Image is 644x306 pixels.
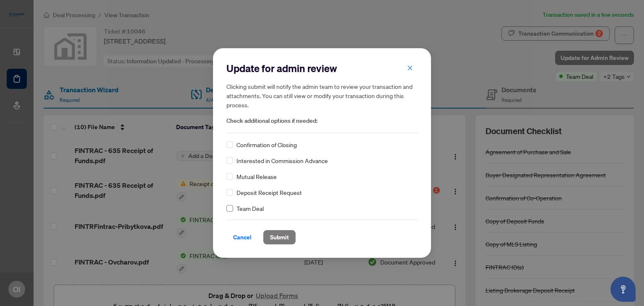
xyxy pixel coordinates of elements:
[226,62,418,75] h2: Update for admin review
[236,188,302,197] span: Deposit Receipt Request
[236,140,297,149] span: Confirmation of Closing
[226,82,418,109] h5: Clicking submit will notify the admin team to review your transaction and attachments. You can st...
[236,156,328,165] span: Interested in Commission Advance
[407,65,413,71] span: close
[610,277,636,302] button: Open asap
[226,230,258,244] button: Cancel
[236,172,277,181] span: Mutual Release
[236,204,264,213] span: Team Deal
[270,231,289,244] span: Submit
[226,116,418,126] span: Check additional options if needed:
[233,231,252,244] span: Cancel
[263,230,296,244] button: Submit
